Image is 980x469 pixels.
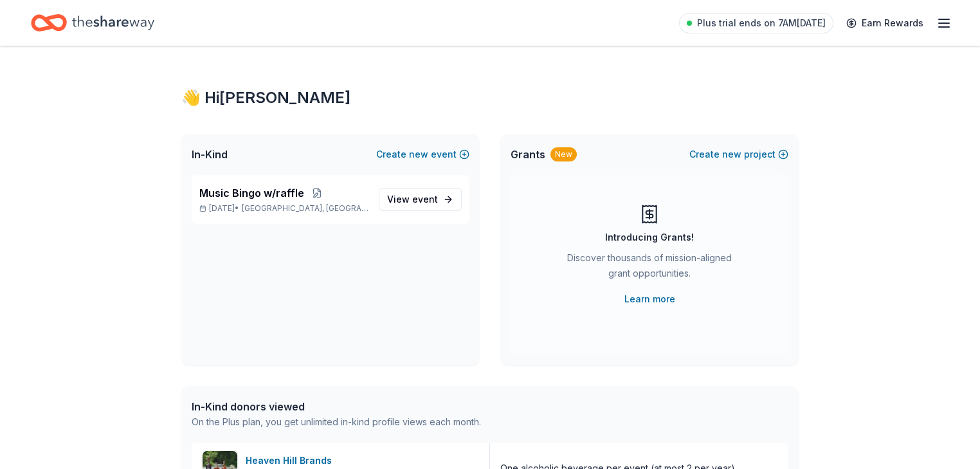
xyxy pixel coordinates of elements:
span: Music Bingo w/raffle [199,185,304,201]
a: Home [31,8,154,38]
div: Heaven Hill Brands [246,453,337,468]
span: Plus trial ends on 7AM[DATE] [697,15,826,31]
a: View event [379,188,462,211]
a: Earn Rewards [839,12,931,35]
div: Discover thousands of mission-aligned grant opportunities. [562,250,737,286]
div: In-Kind donors viewed [192,399,481,414]
div: New [550,147,577,161]
span: new [409,147,428,162]
div: 👋 Hi [PERSON_NAME] [181,87,799,108]
span: [GEOGRAPHIC_DATA], [GEOGRAPHIC_DATA] [242,203,368,214]
span: event [412,194,438,205]
div: Introducing Grants! [605,230,694,245]
button: Createnewproject [689,147,788,162]
span: Grants [511,147,545,162]
button: Createnewevent [376,147,469,162]
span: new [722,147,741,162]
p: [DATE] • [199,203,368,214]
span: View [387,192,438,207]
div: On the Plus plan, you get unlimited in-kind profile views each month. [192,414,481,430]
a: Learn more [624,291,675,307]
span: In-Kind [192,147,228,162]
a: Plus trial ends on 7AM[DATE] [679,13,833,33]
